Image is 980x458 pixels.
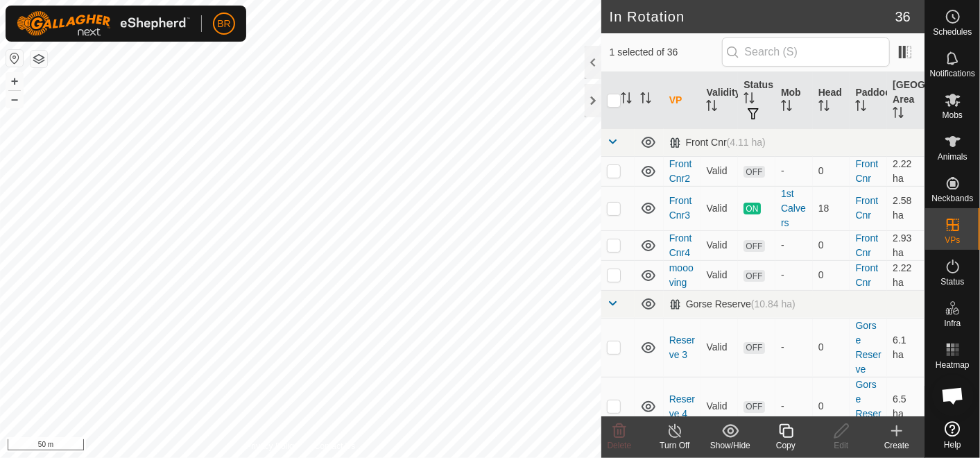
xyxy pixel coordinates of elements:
span: Heatmap [936,361,970,369]
button: Map Layers [31,51,47,67]
input: Search (S) [722,37,890,67]
div: Open chat [932,375,974,416]
div: Create [869,439,925,452]
a: moooving [669,262,694,288]
a: Front Cnr [855,262,878,288]
td: 6.1 ha [887,318,925,377]
p-sorticon: Activate to sort [743,94,755,105]
td: Valid [700,377,738,436]
span: OFF [743,270,764,282]
a: Gorse Reserve [855,320,881,375]
td: 2.93 ha [887,230,925,260]
p-sorticon: Activate to sort [818,102,829,113]
div: - [781,268,807,282]
a: Front Cnr3 [669,195,692,221]
span: ON [743,203,760,214]
td: Valid [700,186,738,230]
td: 2.22 ha [887,156,925,186]
div: - [781,164,807,178]
td: 0 [813,377,850,436]
span: VPs [945,236,960,244]
a: Reserve 3 [669,334,695,360]
div: 1st Calvers [781,187,807,230]
div: Edit [814,439,869,452]
span: 1 selected of 36 [610,45,722,60]
a: Contact Us [314,440,355,452]
a: Front Cnr [855,195,878,221]
span: Infra [944,319,961,328]
a: Front Cnr4 [669,232,692,258]
span: Help [944,441,961,449]
span: 36 [895,6,911,27]
div: Show/Hide [703,439,758,452]
span: OFF [743,401,764,413]
th: [GEOGRAPHIC_DATA] Area [887,72,925,129]
button: + [6,73,23,90]
span: Schedules [933,28,972,36]
span: (4.11 ha) [727,137,766,148]
a: Privacy Policy [246,440,298,452]
span: Neckbands [931,194,973,203]
a: Front Cnr [855,232,878,258]
td: 0 [813,318,850,377]
th: VP [664,72,701,129]
td: 18 [813,186,850,230]
td: Valid [700,318,738,377]
div: Front Cnr [669,137,766,149]
div: Gorse Reserve [669,298,796,310]
td: 2.58 ha [887,186,925,230]
td: Valid [700,260,738,290]
img: Gallagher Logo [17,11,190,36]
p-sorticon: Activate to sort [706,102,717,113]
span: BR [217,17,230,31]
td: Valid [700,230,738,260]
a: Front Cnr [855,158,878,184]
span: Animals [938,153,968,161]
button: – [6,91,23,108]
td: Valid [700,156,738,186]
th: Mob [775,72,813,129]
p-sorticon: Activate to sort [893,109,904,120]
span: Mobs [943,111,963,119]
span: Delete [608,441,632,450]
h2: In Rotation [610,8,895,25]
span: OFF [743,166,764,178]
td: 0 [813,156,850,186]
a: Help [925,416,980,455]
div: Copy [758,439,814,452]
span: Status [940,278,964,286]
td: 0 [813,260,850,290]
td: 2.22 ha [887,260,925,290]
span: OFF [743,342,764,354]
a: Reserve 4 [669,393,695,419]
p-sorticon: Activate to sort [855,102,866,113]
div: - [781,238,807,253]
td: 0 [813,230,850,260]
th: Paddock [850,72,887,129]
div: - [781,340,807,355]
span: (10.84 ha) [751,298,796,309]
div: Turn Off [647,439,703,452]
span: OFF [743,240,764,252]
p-sorticon: Activate to sort [621,94,632,105]
a: Gorse Reserve [855,379,881,434]
button: Reset Map [6,50,23,67]
td: 6.5 ha [887,377,925,436]
p-sorticon: Activate to sort [640,94,651,105]
th: Head [813,72,850,129]
th: Validity [700,72,738,129]
div: - [781,399,807,414]
th: Status [738,72,775,129]
p-sorticon: Activate to sort [781,102,792,113]
span: Notifications [930,69,975,78]
a: Front Cnr2 [669,158,692,184]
